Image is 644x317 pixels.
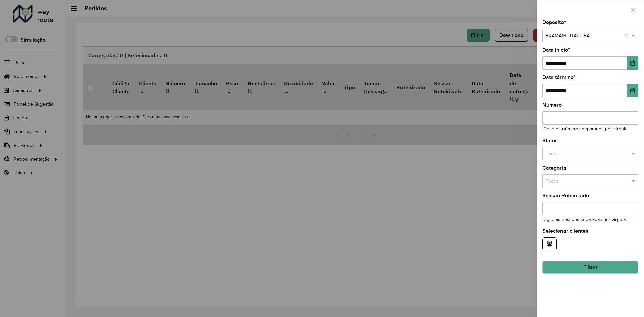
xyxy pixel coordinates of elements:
[542,164,566,172] label: Categoria
[542,46,570,54] label: Data início
[542,217,626,222] small: Digite as sessões separadas por vírgula
[542,126,627,131] small: Digite os números separados por vírgula
[542,101,562,109] label: Número
[624,32,630,40] span: Clear all
[542,227,588,235] label: Selecionar clientes
[542,261,638,274] button: Filtrar
[542,192,589,200] label: Sessão Roteirizado
[542,137,558,145] label: Status
[627,56,638,70] button: Choose Date
[627,84,638,97] button: Choose Date
[542,18,566,27] label: Depósito
[542,73,576,82] label: Data término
